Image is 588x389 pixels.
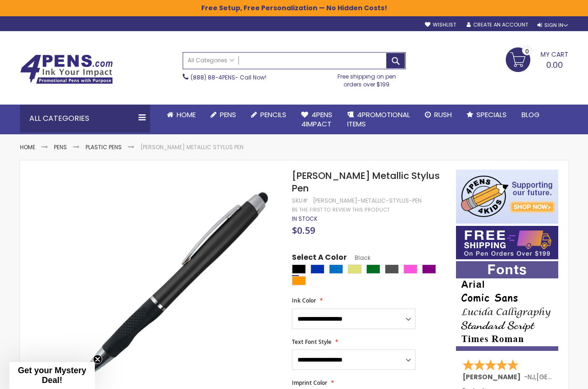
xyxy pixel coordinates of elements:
[292,206,390,213] a: Be the first to review this product
[244,105,294,125] a: Pencils
[328,69,406,88] div: Free shipping on pen orders over $199
[9,362,95,389] div: Get your Mystery Deal!Close teaser
[220,110,236,119] span: Pens
[546,59,563,71] span: 0.00
[292,215,317,223] div: Availability
[292,252,347,265] span: Select A Color
[340,105,417,135] a: 4PROMOTIONALITEMS
[329,264,343,274] div: Blue Light
[422,264,436,274] div: Purple
[506,47,568,71] a: 0.00 0
[292,276,306,285] div: Orange
[301,110,332,129] span: 4Pens 4impact
[528,372,535,382] span: NJ
[313,197,422,204] div: [PERSON_NAME]-Metallic-Stylus-Pen
[292,215,317,223] span: In stock
[18,366,86,385] span: Get your Mystery Deal!
[347,254,370,262] span: Black
[260,110,286,119] span: Pencils
[93,355,102,364] button: Close teaser
[188,57,234,64] span: All Categories
[54,143,67,151] a: Pens
[191,73,266,81] span: - Call Now!
[292,197,309,204] strong: SKU
[292,224,315,237] span: $0.59
[292,297,316,304] span: Ink Color
[183,53,239,68] a: All Categories
[347,110,410,129] span: 4PROMOTIONAL ITEMS
[462,372,524,382] span: [PERSON_NAME]
[292,264,306,274] div: Black
[456,261,558,351] img: font-personalization-examples
[292,169,440,195] span: [PERSON_NAME] Metallic Stylus Pen
[203,105,244,125] a: Pens
[522,110,540,119] span: Blog
[456,170,558,224] img: 4pens 4 kids
[456,226,558,259] img: Free shipping on orders over $199
[140,144,244,151] li: [PERSON_NAME] Metallic Stylus Pen
[292,338,331,346] span: Text Font Style
[292,379,327,387] span: Imprint Color
[20,54,113,84] img: 4Pens Custom Pens and Promotional Products
[403,264,417,274] div: Pink
[514,105,547,125] a: Blog
[348,264,362,274] div: Gold
[417,105,459,125] a: Rush
[20,105,150,132] div: All Categories
[191,73,235,81] a: (888) 88-4PENS
[294,105,340,135] a: 4Pens4impact
[20,143,35,151] a: Home
[86,143,122,151] a: Plastic Pens
[476,110,507,119] span: Specials
[537,22,568,29] div: Sign In
[159,105,203,125] a: Home
[525,47,529,56] span: 0
[366,264,380,274] div: Green
[425,21,456,28] a: Wishlist
[434,110,452,119] span: Rush
[177,110,196,119] span: Home
[467,21,528,28] a: Create an Account
[459,105,514,125] a: Specials
[311,264,324,274] div: Blue
[385,264,399,274] div: Gunmetal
